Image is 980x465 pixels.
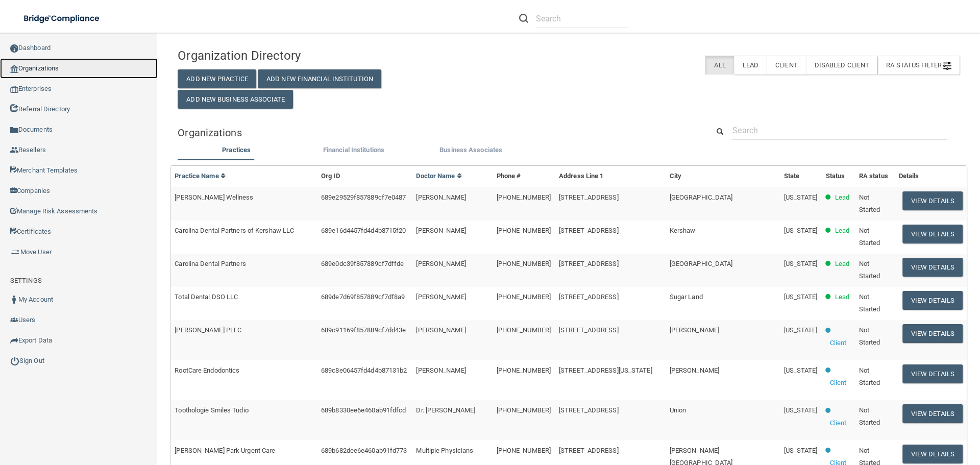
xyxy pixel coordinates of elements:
[416,326,465,334] span: [PERSON_NAME]
[835,291,849,303] p: Lead
[258,69,381,88] button: Add New Financial Institution
[835,191,849,204] p: Lead
[175,260,246,267] span: Carolina Dental Partners
[835,258,849,270] p: Lead
[416,193,465,201] span: [PERSON_NAME]
[732,121,947,140] input: Search
[321,193,406,201] span: 689e29529f857889cf7e0487
[902,225,963,243] button: View Details
[10,65,18,73] img: organization-icon.f8decf85.png
[670,193,733,201] span: [GEOGRAPHIC_DATA]
[780,166,822,187] th: State
[10,247,20,257] img: briefcase.64adab9b.png
[178,69,256,88] button: Add New Practice
[497,326,551,334] span: [PHONE_NUMBER]
[902,258,963,277] button: View Details
[859,227,880,247] span: Not Started
[784,227,818,234] span: [US_STATE]
[784,193,818,201] span: [US_STATE]
[178,144,295,159] li: Practices
[859,193,880,213] span: Not Started
[178,90,293,109] button: Add New Business Associate
[175,293,238,301] span: Total Dental DSO LLC
[175,366,239,374] span: RootCare Endodontics
[822,166,855,187] th: Status
[416,293,465,301] span: [PERSON_NAME]
[493,166,555,187] th: Phone #
[416,447,473,454] span: Multiple Physicians
[175,326,241,334] span: [PERSON_NAME] PLLC
[10,275,42,287] label: SETTINGS
[784,260,818,267] span: [US_STATE]
[321,366,407,374] span: 689c8e06457fd4d4b87131b2
[10,146,18,154] img: ic_reseller.de258add.png
[666,166,780,187] th: City
[300,144,407,156] label: Financial Institutions
[183,144,290,156] label: Practices
[670,366,719,374] span: [PERSON_NAME]
[902,364,963,383] button: View Details
[803,393,968,433] iframe: Drift Widget Chat Controller
[178,49,428,62] h4: Organization Directory
[859,366,880,386] span: Not Started
[784,293,818,301] span: [US_STATE]
[497,366,551,374] span: [PHONE_NUMBER]
[416,172,462,180] a: Doctor Name
[10,336,18,345] img: icon-export.b9366987.png
[784,447,818,454] span: [US_STATE]
[15,8,109,29] img: bridge_compliance_login_screen.278c3ca4.svg
[418,144,525,156] label: Business Associates
[10,296,18,304] img: ic_user_dark.df1a06c3.png
[416,260,465,267] span: [PERSON_NAME]
[830,337,847,349] p: Client
[559,293,619,301] span: [STREET_ADDRESS]
[175,447,275,454] span: [PERSON_NAME] Park Urgent Care
[559,193,619,201] span: [STREET_ADDRESS]
[10,316,18,324] img: icon-users.e205127d.png
[439,146,502,154] span: Business Associates
[670,326,719,334] span: [PERSON_NAME]
[559,227,619,234] span: [STREET_ADDRESS]
[321,447,407,454] span: 689b682dee6e460ab91fd773
[519,14,528,23] img: ic-search.3b580494.png
[734,56,767,75] label: Lead
[895,166,967,187] th: Details
[178,127,694,138] h5: Organizations
[412,144,530,159] li: Business Associate
[10,356,19,365] img: ic_power_dark.7ecde6b1.png
[559,366,652,374] span: [STREET_ADDRESS][US_STATE]
[497,406,551,414] span: [PHONE_NUMBER]
[416,227,465,234] span: [PERSON_NAME]
[321,293,405,301] span: 689de7d69f857889cf7df8a9
[559,406,619,414] span: [STREET_ADDRESS]
[830,377,847,389] p: Client
[859,293,880,313] span: Not Started
[784,366,818,374] span: [US_STATE]
[321,406,406,414] span: 689b8330ee6e460ab91fdfcd
[323,146,384,154] span: Financial Institutions
[902,291,963,310] button: View Details
[295,144,412,159] li: Financial Institutions
[943,62,951,70] img: icon-filter@2x.21656d0b.png
[536,9,629,28] input: Search
[784,326,818,334] span: [US_STATE]
[497,293,551,301] span: [PHONE_NUMBER]
[321,227,406,234] span: 689e16d4457fd4d4b8715f20
[835,225,849,237] p: Lead
[705,56,733,75] label: All
[670,406,687,414] span: Union
[497,447,551,454] span: [PHONE_NUMBER]
[559,260,619,267] span: [STREET_ADDRESS]
[559,326,619,334] span: [STREET_ADDRESS]
[321,326,406,334] span: 689c91169f857889cf7dd43e
[222,146,251,154] span: Practices
[555,166,666,187] th: Address Line 1
[175,172,226,180] a: Practice Name
[806,56,878,75] label: Disabled Client
[10,86,18,93] img: enterprise.0d942306.png
[175,227,294,234] span: Carolina Dental Partners of Kershaw LLC
[321,260,404,267] span: 689e0dc39f857889cf7dffde
[416,406,475,414] span: Dr. [PERSON_NAME]
[497,227,551,234] span: [PHONE_NUMBER]
[10,126,18,134] img: icon-documents.8dae5593.png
